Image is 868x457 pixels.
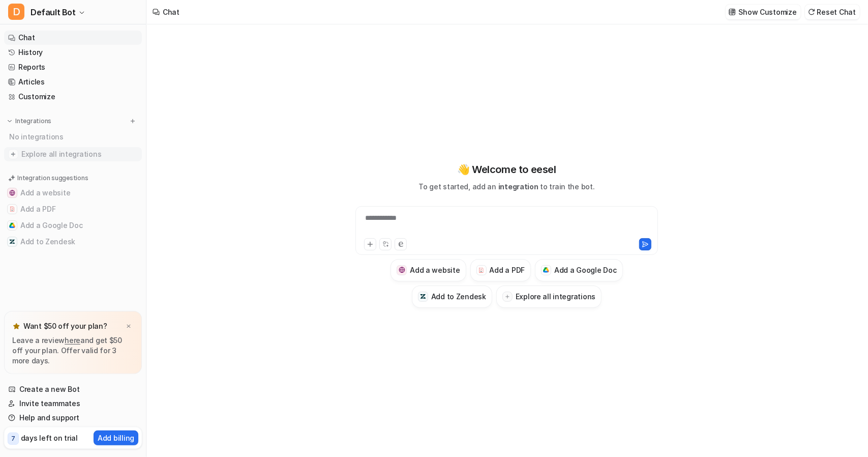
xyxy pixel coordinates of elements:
[9,222,15,228] img: Add a Google Doc
[420,293,427,300] img: Add to Zendesk
[457,162,556,177] p: 👋 Welcome to eesel
[31,5,76,19] span: Default Bot
[21,433,78,443] p: days left on trial
[412,285,492,308] button: Add to ZendeskAdd to Zendesk
[17,174,88,183] p: Integration suggestions
[21,146,138,162] span: Explore all integrations
[4,382,142,396] a: Create a new Bot
[4,185,142,201] button: Add a websiteAdd a website
[399,267,405,273] img: Add a website
[410,265,460,275] h3: Add a website
[4,45,142,60] a: History
[4,90,142,104] a: Customize
[470,259,531,281] button: Add a PDFAdd a PDF
[4,60,142,74] a: Reports
[9,206,15,212] img: Add a PDF
[126,323,132,330] img: x
[805,5,860,19] button: Reset Chat
[12,322,20,330] img: star
[8,4,24,20] span: D
[496,285,602,308] button: Explore all integrations
[739,7,797,17] p: Show Customize
[4,31,142,45] a: Chat
[498,182,538,191] span: integration
[4,147,142,161] a: Explore all integrations
[516,291,595,302] h3: Explore all integrations
[163,7,179,17] div: Chat
[4,411,142,425] a: Help and support
[4,116,54,126] button: Integrations
[808,8,815,16] img: reset
[4,201,142,217] button: Add a PDFAdd a PDF
[431,291,486,302] h3: Add to Zendesk
[65,336,80,345] a: here
[8,149,18,159] img: explore all integrations
[9,239,15,245] img: Add to Zendesk
[11,434,15,443] p: 7
[729,8,736,16] img: customize
[391,259,466,281] button: Add a websiteAdd a website
[9,190,15,196] img: Add a website
[129,118,136,125] img: menu_add.svg
[6,118,13,125] img: expand menu
[6,128,142,145] div: No integrations
[94,431,138,445] button: Add billing
[490,265,525,275] h3: Add a PDF
[4,217,142,234] button: Add a Google DocAdd a Google Doc
[535,259,623,281] button: Add a Google DocAdd a Google Doc
[4,396,142,411] a: Invite teammates
[15,117,51,125] p: Integrations
[98,433,134,443] p: Add billing
[543,267,550,273] img: Add a Google Doc
[418,181,594,192] p: To get started, add an to train the bot.
[554,265,617,275] h3: Add a Google Doc
[23,321,107,331] p: Want $50 off your plan?
[4,234,142,250] button: Add to ZendeskAdd to Zendesk
[478,267,485,273] img: Add a PDF
[4,75,142,89] a: Articles
[726,5,801,19] button: Show Customize
[12,335,134,366] p: Leave a review and get $50 off your plan. Offer valid for 3 more days.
